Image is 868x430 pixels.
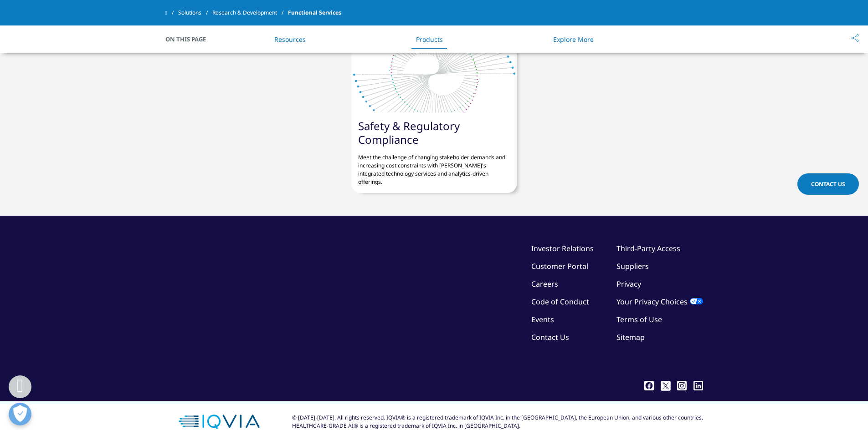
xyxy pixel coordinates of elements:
[553,35,594,44] a: Explore More
[616,297,703,307] a: Your Privacy Choices
[531,261,588,271] a: Customer Portal
[616,332,645,342] a: Sitemap
[416,35,443,44] a: Products
[288,5,341,21] span: Functional Services
[178,5,212,21] a: Solutions
[616,314,662,324] a: Terms of Use
[797,173,859,195] a: Contact Us
[811,180,845,188] span: Contact Us
[358,147,510,186] p: Meet the challenge of changing stakeholder demands and increasing cost constraints with [PERSON_N...
[165,35,216,44] span: On This Page
[531,279,558,289] a: Careers
[616,243,680,253] a: Third-Party Access
[616,279,641,289] a: Privacy
[274,35,306,44] a: Resources
[531,314,554,324] a: Events
[531,243,594,253] a: Investor Relations
[358,118,460,147] a: Safety & Regulatory Compliance
[212,5,288,21] a: Research & Development
[292,414,703,430] div: © [DATE]-[DATE]. All rights reserved. IQVIA® is a registered trademark of IQVIA Inc. in the [GEOG...
[531,297,589,307] a: Code of Conduct
[616,261,649,271] a: Suppliers
[531,332,569,342] a: Contact Us
[9,403,31,425] button: Avaa asetukset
